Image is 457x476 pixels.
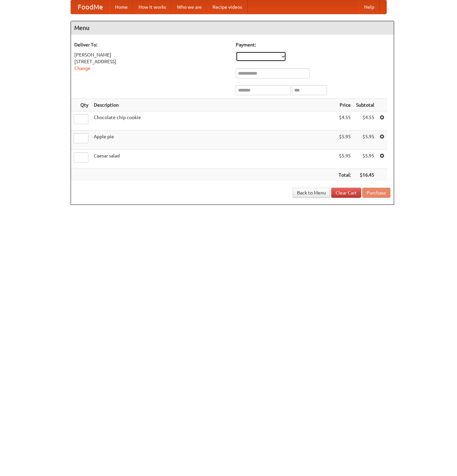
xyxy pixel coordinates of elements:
a: How it works [133,0,172,14]
td: $4.55 [353,111,377,131]
td: Caesar salad [91,150,336,169]
div: [PERSON_NAME] [74,51,229,58]
a: Who we are [172,0,207,14]
th: Total: [336,169,353,181]
a: Recipe videos [207,0,247,14]
a: Home [110,0,133,14]
td: $5.95 [353,150,377,169]
a: Clear Cart [331,188,361,198]
td: $4.55 [336,111,353,131]
h4: Menu [71,21,394,35]
th: Qty [71,99,91,111]
td: $5.95 [336,150,353,169]
a: FoodMe [71,0,110,14]
a: Help [359,0,380,14]
th: $16.45 [353,169,377,181]
td: $5.95 [353,131,377,150]
h5: Payment: [236,41,390,48]
td: Chocolate chip cookie [91,111,336,131]
th: Price [336,99,353,111]
th: Subtotal [353,99,377,111]
td: $5.95 [336,131,353,150]
h5: Deliver To: [74,41,229,48]
a: Change [74,66,90,71]
td: Apple pie [91,131,336,150]
th: Description [91,99,336,111]
button: Purchase [362,188,390,198]
div: [STREET_ADDRESS] [74,58,229,65]
a: Back to Menu [293,188,330,198]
